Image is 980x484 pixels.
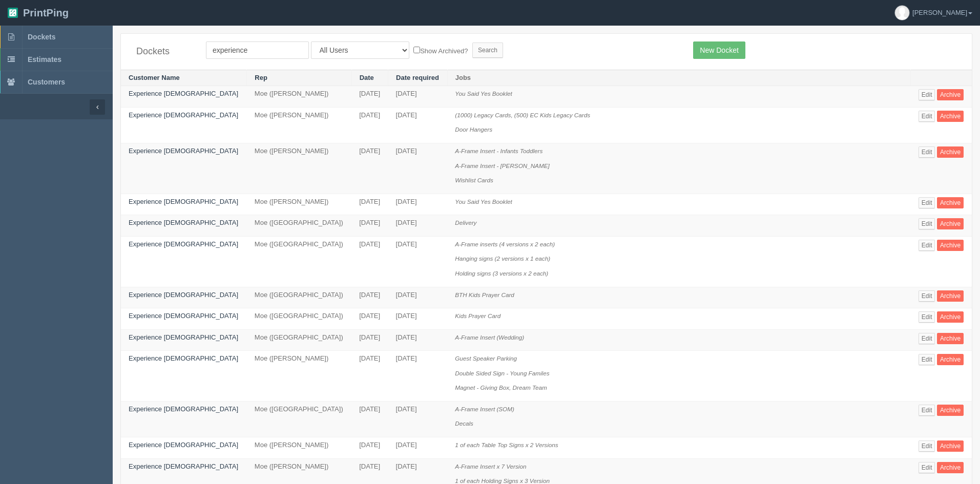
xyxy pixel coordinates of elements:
i: Guest Speaker Parking [455,355,517,362]
a: Archive [937,146,964,158]
td: Moe ([GEOGRAPHIC_DATA]) [247,329,351,351]
a: Archive [937,311,964,323]
td: [DATE] [388,401,448,437]
span: Customers [28,78,65,86]
a: Archive [937,218,964,229]
td: [DATE] [388,236,448,287]
i: Double Sided Sign - Young Familes [455,370,549,376]
a: Customer Name [129,74,180,81]
a: Edit [919,218,935,229]
a: Edit [919,240,935,251]
td: [DATE] [351,215,388,237]
td: [DATE] [351,236,388,287]
i: You Said Yes Booklet [455,90,512,97]
td: [DATE] [388,107,448,143]
i: Wishlist Cards [455,177,493,183]
td: [DATE] [388,287,448,308]
a: Experience [DEMOGRAPHIC_DATA] [129,198,238,205]
td: Moe ([PERSON_NAME]) [247,143,351,194]
td: [DATE] [388,215,448,237]
i: You Said Yes Booklet [455,198,512,205]
i: Holding signs (3 versions x 2 each) [455,270,548,277]
img: logo-3e63b451c926e2ac314895c53de4908e5d424f24456219fb08d385ab2e579770.png [8,8,18,18]
a: Experience [DEMOGRAPHIC_DATA] [129,462,238,470]
a: Edit [919,462,935,473]
a: Edit [919,111,935,122]
input: Customer Name [206,41,309,59]
a: Archive [937,240,964,251]
td: Moe ([PERSON_NAME]) [247,351,351,402]
i: Door Hangers [455,126,492,133]
a: Archive [937,405,964,416]
td: [DATE] [351,329,388,351]
i: 1 of each Table Top Signs x 2 Versions [455,441,558,448]
th: Jobs [447,70,911,86]
input: Show Archived? [413,47,420,53]
td: [DATE] [351,194,388,215]
span: Dockets [28,33,55,41]
a: Date required [396,74,439,81]
i: A-Frame Insert - Infants Toddlers [455,148,543,154]
td: [DATE] [351,107,388,143]
td: [DATE] [388,351,448,402]
a: Experience [DEMOGRAPHIC_DATA] [129,219,238,226]
i: Hanging signs (2 versions x 1 each) [455,255,550,262]
td: [DATE] [351,86,388,108]
a: Experience [DEMOGRAPHIC_DATA] [129,147,238,155]
a: Archive [937,111,964,122]
a: Edit [919,333,935,344]
a: Experience [DEMOGRAPHIC_DATA] [129,312,238,320]
a: Experience [DEMOGRAPHIC_DATA] [129,291,238,299]
a: Edit [919,440,935,452]
a: Edit [919,146,935,158]
i: Kids Prayer Card [455,312,501,319]
i: 1 of each Holding Signs x 3 Version [455,477,550,484]
i: A-Frame inserts (4 versions x 2 each) [455,241,555,247]
td: [DATE] [388,437,448,459]
a: Experience [DEMOGRAPHIC_DATA] [129,111,238,119]
i: A-Frame Insert (Wedding) [455,334,524,341]
td: Moe ([PERSON_NAME]) [247,107,351,143]
a: Rep [255,74,267,81]
a: Archive [937,197,964,208]
td: [DATE] [388,194,448,215]
a: Archive [937,290,964,302]
a: Edit [919,290,935,302]
a: Archive [937,440,964,452]
img: avatar_default-7531ab5dedf162e01f1e0bb0964e6a185e93c5c22dfe317fb01d7f8cd2b1632c.jpg [895,6,909,20]
td: Moe ([GEOGRAPHIC_DATA]) [247,287,351,308]
input: Search [472,43,503,58]
td: [DATE] [388,86,448,108]
a: Experience [DEMOGRAPHIC_DATA] [129,405,238,413]
i: Delivery [455,219,476,226]
td: [DATE] [351,143,388,194]
a: Edit [919,89,935,100]
td: Moe ([PERSON_NAME]) [247,437,351,459]
td: Moe ([GEOGRAPHIC_DATA]) [247,215,351,237]
i: BTH Kids Prayer Card [455,291,514,298]
a: New Docket [693,41,745,59]
td: [DATE] [388,143,448,194]
a: Experience [DEMOGRAPHIC_DATA] [129,441,238,449]
i: A-Frame Insert - [PERSON_NAME] [455,162,549,169]
td: [DATE] [351,287,388,308]
i: (1000) Legacy Cards, (500) EC Kids Legacy Cards [455,112,590,118]
h4: Dockets [136,47,191,57]
td: [DATE] [388,329,448,351]
td: [DATE] [351,308,388,330]
td: Moe ([PERSON_NAME]) [247,86,351,108]
a: Edit [919,197,935,208]
i: A-Frame Insert x 7 Version [455,463,526,470]
a: Archive [937,333,964,344]
a: Experience [DEMOGRAPHIC_DATA] [129,240,238,248]
a: Experience [DEMOGRAPHIC_DATA] [129,354,238,362]
i: Magnet - Giving Box, Dream Team [455,384,547,391]
a: Edit [919,405,935,416]
td: Moe ([PERSON_NAME]) [247,194,351,215]
span: Estimates [28,55,61,64]
a: Date [360,74,374,81]
a: Archive [937,354,964,365]
label: Show Archived? [413,45,468,56]
td: [DATE] [351,401,388,437]
td: Moe ([GEOGRAPHIC_DATA]) [247,308,351,330]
